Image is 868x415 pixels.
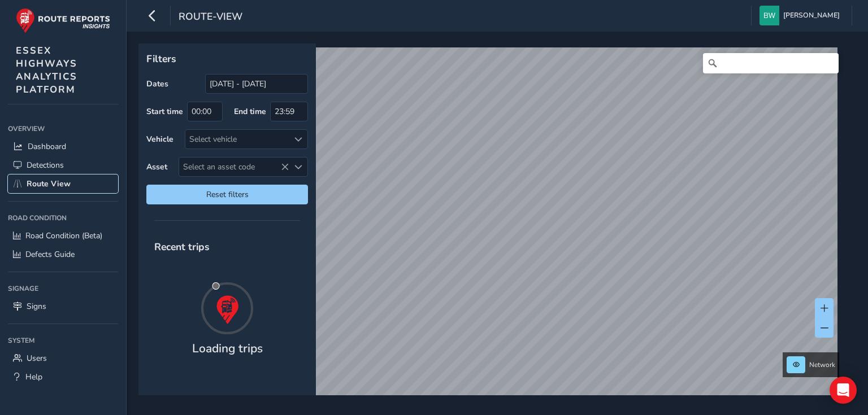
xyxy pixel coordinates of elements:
span: [PERSON_NAME] [783,6,840,25]
a: Road Condition (Beta) [8,226,118,245]
div: System [8,332,118,349]
a: Detections [8,156,118,174]
label: End time [234,106,266,117]
label: Start time [146,106,183,117]
img: rr logo [16,8,110,33]
a: Help [8,368,118,386]
span: Recent trips [146,232,218,261]
div: Select vehicle [185,130,289,148]
label: Asset [146,161,167,172]
span: Signs [27,301,46,312]
a: Dashboard [8,137,118,156]
div: Road Condition [8,209,118,226]
span: Reset filters [155,189,300,200]
input: Search [703,53,839,73]
a: Defects Guide [8,245,118,264]
div: Signage [8,280,118,297]
a: Route View [8,174,118,193]
span: Select an asset code [179,158,289,176]
label: Dates [146,78,168,89]
img: diamond-layout [759,6,779,25]
span: Detections [27,160,64,171]
h4: Loading trips [192,342,263,356]
span: Defects Guide [25,249,75,260]
span: Network [809,360,835,369]
span: Help [25,372,42,382]
p: Filters [146,51,308,66]
span: Road Condition (Beta) [25,230,102,241]
button: [PERSON_NAME] [759,6,844,25]
span: ESSEX HIGHWAYS ANALYTICS PLATFORM [16,44,77,96]
button: Reset filters [146,185,308,204]
span: Dashboard [28,141,66,152]
div: Open Intercom Messenger [830,377,857,404]
div: Overview [8,120,118,137]
a: Users [8,349,118,368]
canvas: Map [142,47,837,408]
a: Signs [8,297,118,316]
span: route-view [179,10,242,25]
span: Users [27,353,47,364]
label: Vehicle [146,134,173,145]
span: Route View [27,178,71,189]
div: Select an asset code [289,158,307,176]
